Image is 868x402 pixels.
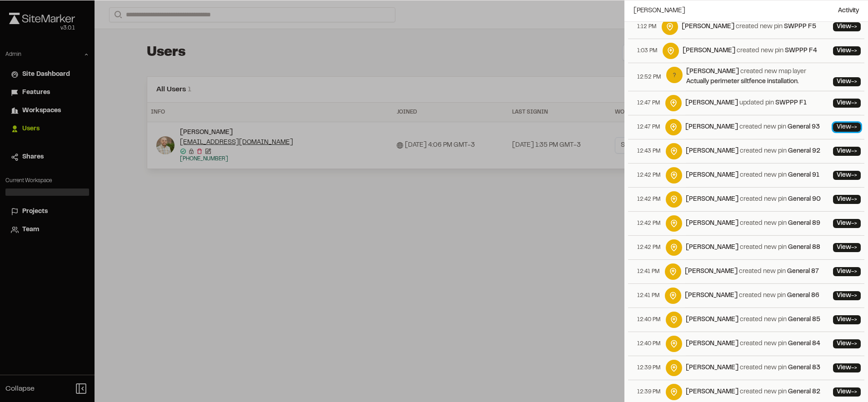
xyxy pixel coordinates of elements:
div: 1:12 PM [632,15,662,39]
a: [PERSON_NAME] [686,69,739,74]
a: Actually perimeter siltfence installation. [686,79,799,84]
a: SWPPP F5 [784,24,816,30]
a: View-> [833,315,861,324]
div: 12:47 PM [632,91,665,115]
a: [PERSON_NAME] [686,365,738,371]
div: 12:41 PM [632,284,665,308]
div: created new pin [686,194,821,204]
span: -> [851,269,857,274]
a: View-> [833,219,861,228]
div: 12:42 PM [632,236,666,259]
a: [PERSON_NAME] [685,269,738,274]
div: created new pin [685,122,820,132]
a: View-> [833,339,861,348]
div: 12:39 PM [632,356,666,380]
a: [PERSON_NAME] [686,149,738,154]
div: updated pin [685,98,807,108]
span: -> [851,149,857,154]
div: 1:03 PM [632,39,663,63]
a: [PERSON_NAME] [685,100,738,106]
a: General 91 [788,173,819,178]
span: -> [851,341,857,347]
a: View-> [833,147,861,156]
div: created new pin [686,363,820,373]
a: View-> [833,46,861,55]
div: created new pin [686,218,820,228]
div: 12:41 PM [632,260,665,283]
span: -> [851,365,857,371]
a: View-> [833,363,861,372]
a: View-> [833,267,861,276]
span: -> [851,293,857,298]
a: [PERSON_NAME] [686,221,738,226]
div: created new pin [685,267,819,277]
a: General 82 [788,389,820,395]
span: [PERSON_NAME] [634,6,685,16]
span: -> [851,124,857,130]
span: -> [851,100,857,106]
a: SWPPP F4 [785,48,817,54]
span: Activity [838,6,859,16]
div: created new pin [686,387,820,397]
div: created new pin [682,22,816,32]
div: created new pin [686,339,820,349]
div: created new pin [683,46,817,56]
span: -> [851,79,857,84]
a: [PERSON_NAME] [685,293,738,298]
a: General 84 [788,341,820,347]
div: created new map layer [686,67,829,87]
div: 12:47 PM [632,115,665,139]
span: -> [851,173,857,178]
span: -> [851,48,857,54]
a: [PERSON_NAME] [686,173,738,178]
a: General 92 [788,149,820,154]
div: created new pin [686,243,820,253]
a: General 85 [788,317,820,323]
div: 12:42 PM [632,212,666,235]
div: created new pin [686,170,819,180]
a: General 86 [787,293,819,298]
a: View-> [833,171,861,180]
a: General 90 [788,197,821,202]
div: 12:42 PM [632,164,666,187]
a: [PERSON_NAME] [686,317,738,323]
a: View-> [833,77,861,86]
a: [PERSON_NAME] [682,24,734,30]
a: General 83 [788,365,820,371]
a: General 89 [788,221,820,226]
span: -> [851,317,857,323]
a: General 88 [788,245,820,250]
span: -> [851,24,857,30]
a: [PERSON_NAME] [685,124,738,130]
a: General 87 [787,269,819,274]
a: [PERSON_NAME] [683,48,735,54]
a: [PERSON_NAME] [686,245,738,250]
a: View-> [833,243,861,252]
div: created new pin [685,291,819,301]
div: created new pin [686,146,820,156]
div: 12:42 PM [632,188,666,211]
a: [PERSON_NAME] [686,197,738,202]
a: [PERSON_NAME] [686,389,738,395]
a: [PERSON_NAME] [686,341,738,347]
span: -> [851,245,857,250]
div: 12:43 PM [632,139,666,163]
div: 12:40 PM [632,308,666,332]
a: View-> [833,387,861,397]
a: View-> [833,123,861,132]
span: -> [851,389,857,395]
span: -> [851,197,857,202]
div: 12:52 PM [632,63,666,91]
a: View-> [833,22,861,31]
a: View-> [833,195,861,204]
a: View-> [833,291,861,300]
div: created new pin [686,315,820,325]
div: 12:40 PM [632,332,666,356]
a: SWPPP F1 [775,100,807,106]
a: General 93 [788,124,820,130]
a: View-> [833,99,861,108]
span: -> [851,221,857,226]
